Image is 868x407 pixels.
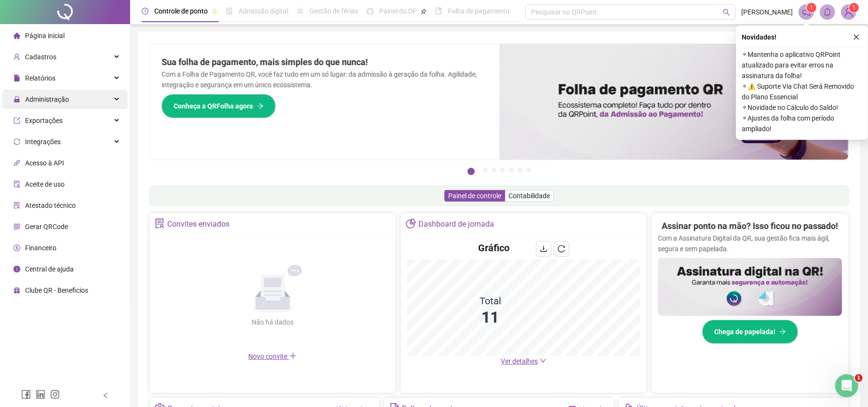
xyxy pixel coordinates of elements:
[853,34,860,41] span: close
[835,374,858,397] iframe: Intercom live chat
[501,357,547,365] a: Ver detalhes down
[518,168,522,173] button: 6
[25,159,64,167] span: Acesso à API
[483,168,488,173] button: 2
[448,7,509,15] span: Folha de pagamento
[500,168,505,173] button: 4
[25,95,69,103] span: Administração
[658,233,842,254] p: Com a Assinatura Digital da QR, sua gestão fica mais ágil, segura e sem papelada.
[50,390,60,399] span: instagram
[25,53,56,61] span: Cadastros
[13,181,20,188] span: audit
[13,32,20,39] span: home
[742,102,862,113] span: ⚬ Novidade no Cálculo do Saldo!
[309,7,358,15] span: Gestão de férias
[662,219,839,233] h2: Assinar ponto na mão? Isso ficou no passado!
[742,49,862,81] span: ⚬ Mantenha o aplicativo QRPoint atualizado para evitar erros na assinatura da folha!
[154,7,208,15] span: Controle de ponto
[849,3,859,13] sup: Atualize o seu contato no menu Meus Dados
[742,32,776,42] span: Novidades !
[501,357,538,365] span: Ver detalhes
[25,202,76,209] span: Atestado técnico
[540,357,547,364] span: down
[509,168,514,173] button: 5
[13,223,20,230] span: qrcode
[448,192,501,200] span: Painel de controle
[742,81,862,102] span: ⚬ ⚠️ Suporte Via Chat Será Removido do Plano Essencial
[161,94,276,118] button: Conheça a QRFolha agora
[723,9,730,16] span: search
[853,4,856,11] span: 1
[714,326,775,337] span: Chega de papelada!
[13,287,20,294] span: gift
[212,9,217,14] span: pushpin
[823,8,832,16] span: bell
[102,392,109,399] span: left
[289,352,297,360] span: plus
[13,138,20,145] span: sync
[418,216,494,232] div: Dashboard de jornada
[13,75,20,81] span: file
[526,168,531,173] button: 7
[702,320,798,344] button: Chega de papelada!
[167,216,229,232] div: Convites enviados
[742,113,862,134] span: ⚬ Ajustes da folha com período ampliado!
[25,223,68,231] span: Gerar QRCode
[741,7,793,17] span: [PERSON_NAME]
[25,32,65,40] span: Página inicial
[855,374,863,382] span: 1
[810,4,814,11] span: 1
[13,54,20,60] span: user-add
[406,218,416,229] span: pie-chart
[13,117,20,124] span: export
[13,266,20,272] span: info-circle
[367,8,374,14] span: dashboard
[25,265,74,273] span: Central de ajuda
[297,8,304,14] span: sun
[558,245,565,253] span: reload
[239,7,288,15] span: Admissão digital
[257,103,264,109] span: arrow-right
[25,286,88,294] span: Clube QR - Beneficios
[13,244,20,251] span: dollar
[13,96,20,103] span: lock
[13,202,20,209] span: solution
[25,74,55,82] span: Relatórios
[226,8,233,14] span: file-done
[779,328,786,335] span: arrow-right
[379,7,417,15] span: Painel do DP
[161,69,488,90] p: Com a Folha de Pagamento QR, você faz tudo em um só lugar: da admissão à geração da folha. Agilid...
[841,5,856,19] img: 58369
[13,160,20,166] span: api
[25,180,65,188] span: Aceite de uso
[492,168,496,173] button: 3
[249,353,297,360] span: Novo convite
[508,192,550,200] span: Contabilidade
[658,258,842,316] img: banner%2F02c71560-61a6-44d4-94b9-c8ab97240462.png
[802,8,811,16] span: notification
[435,8,442,14] span: book
[25,244,56,252] span: Financeiro
[161,55,488,69] h2: Sua folha de pagamento, mais simples do que nunca!
[174,101,253,111] span: Conheça a QRFolha agora
[25,117,63,124] span: Exportações
[36,390,45,399] span: linkedin
[499,44,849,160] img: banner%2F8d14a306-6205-4263-8e5b-06e9a85ad873.png
[807,3,816,13] sup: 1
[142,8,148,14] span: clock-circle
[540,245,548,253] span: download
[155,218,165,229] span: solution
[228,317,317,327] div: Não há dados
[25,138,61,146] span: Integrações
[421,9,427,14] span: pushpin
[467,168,475,175] button: 1
[478,241,509,255] h4: Gráfico
[21,390,31,399] span: facebook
